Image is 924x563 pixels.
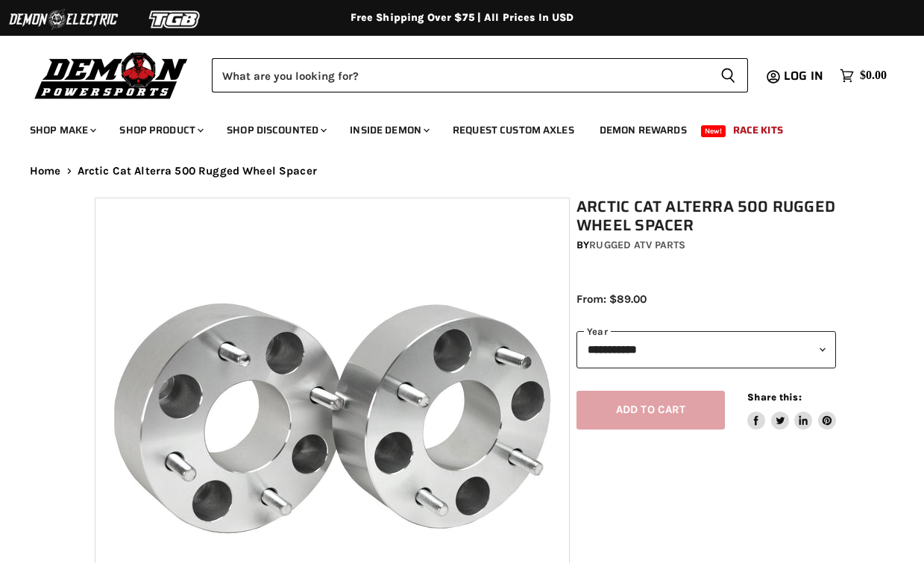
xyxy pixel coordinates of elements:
ul: Main menu [19,109,883,145]
a: Shop Product [108,115,213,145]
a: Rugged ATV Parts [589,239,685,251]
a: Race Kits [722,115,794,145]
a: Shop Discounted [216,115,336,145]
form: Product [212,58,748,92]
span: Log in [784,66,823,85]
a: Home [30,165,61,177]
h1: Arctic Cat Alterra 500 Rugged Wheel Spacer [576,198,836,235]
span: Share this: [747,391,801,403]
select: year [576,331,836,368]
img: Demon Electric Logo 2 [7,5,119,34]
aside: Share this: [747,391,836,430]
span: $0.00 [860,69,887,83]
a: Demon Rewards [588,115,698,145]
img: TGB Logo 2 [119,5,231,34]
img: Demon Powersports [30,48,193,101]
span: New! [701,125,726,137]
span: From: $89.00 [576,292,647,306]
a: Inside Demon [339,115,439,145]
a: Shop Make [19,115,105,145]
a: Log in [777,69,832,83]
div: by [576,237,836,254]
a: $0.00 [832,65,894,87]
span: Arctic Cat Alterra 500 Rugged Wheel Spacer [78,165,317,177]
button: Search [708,58,748,92]
input: Search [212,58,708,92]
a: Request Custom Axles [441,115,585,145]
